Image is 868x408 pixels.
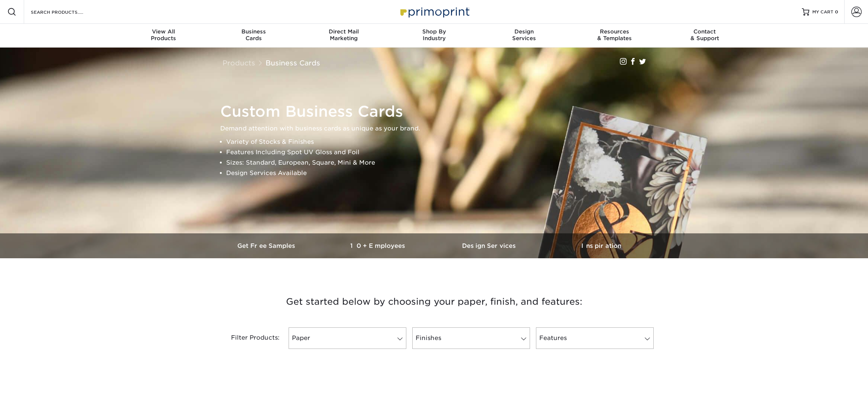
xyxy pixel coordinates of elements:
img: Primoprint [397,4,471,20]
span: Contact [660,28,750,35]
h3: Get started below by choosing your paper, finish, and features: [217,285,651,318]
div: Filter Products: [211,327,286,349]
div: & Support [660,28,750,42]
span: 0 [835,9,838,14]
div: Cards [208,28,299,42]
span: Shop By [389,28,479,35]
div: Products [118,28,209,42]
a: Resources& Templates [569,24,660,48]
span: Direct Mail [299,28,389,35]
a: Direct MailMarketing [299,24,389,48]
h3: Get Free Samples [211,242,323,249]
a: Inspiration [546,233,657,258]
input: SEARCH PRODUCTS..... [30,7,103,16]
a: View AllProducts [118,24,209,48]
li: Design Services Available [226,168,655,178]
h3: 10+ Employees [323,242,434,249]
p: Demand attention with business cards as unique as your brand. [220,123,655,134]
div: Marketing [299,28,389,42]
li: Sizes: Standard, European, Square, Mini & More [226,158,655,168]
a: Design Services [434,233,546,258]
a: Features [536,327,654,349]
a: Contact& Support [660,24,750,48]
div: Industry [389,28,479,42]
span: Design [479,28,569,35]
span: MY CART [812,9,833,15]
span: View All [118,28,209,35]
a: 10+ Employees [323,233,434,258]
h3: Inspiration [546,242,657,249]
h1: Custom Business Cards [220,103,655,120]
a: Finishes [412,327,530,349]
a: DesignServices [479,24,569,48]
span: Resources [569,28,660,35]
a: Shop ByIndustry [389,24,479,48]
a: Get Free Samples [211,233,323,258]
li: Features Including Spot UV Gloss and Foil [226,147,655,158]
a: BusinessCards [208,24,299,48]
a: Business Cards [266,59,320,67]
h3: Design Services [434,242,546,249]
span: Business [208,28,299,35]
div: Services [479,28,569,42]
a: Paper [289,327,406,349]
div: & Templates [569,28,660,42]
li: Variety of Stocks & Finishes [226,137,655,147]
a: Products [222,59,255,67]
